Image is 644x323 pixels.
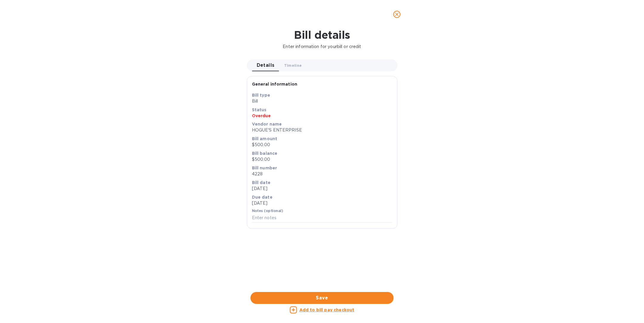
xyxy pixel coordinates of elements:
b: Bill balance [252,151,278,156]
p: [DATE] [252,186,392,192]
b: Bill number [252,166,277,170]
p: Bill [252,98,392,104]
b: General information [252,82,298,86]
p: HOGUE'S ENTERPRISE [252,127,392,133]
span: Timeline [284,62,302,69]
p: [DATE] [252,200,392,206]
b: Bill date [252,180,270,185]
h1: Bill details [5,29,639,41]
b: Bill amount [252,136,278,141]
span: Save [255,294,389,302]
button: close [390,7,404,21]
input: Enter notes [252,214,392,222]
p: 4228 [252,171,392,177]
b: Vendor name [252,122,282,126]
label: Notes (optional) [252,209,283,213]
u: Add to bill pay checkout [299,307,354,312]
p: $500.00 [252,142,392,148]
button: Save [250,292,394,304]
p: $500.00 [252,156,392,163]
p: Enter information for your bill or credit [5,44,639,50]
b: Status [252,107,267,112]
p: Overdue [252,113,392,119]
b: Due date [252,195,273,200]
span: Details [257,61,275,69]
b: Bill type [252,93,270,98]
